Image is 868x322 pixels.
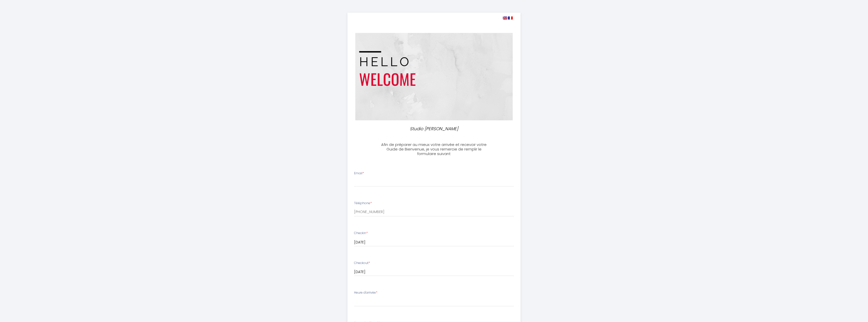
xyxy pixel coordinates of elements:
label: Heure d'arrivée [354,290,377,295]
label: Checkout [354,261,370,266]
img: en.png [503,16,507,20]
label: Téléphone [354,201,372,206]
img: fr.png [508,16,513,20]
label: Checkin [354,231,368,236]
h3: Afin de préparer au mieux votre arrivée et recevoir votre Guide de Bienvenue, je vous remercie de... [378,142,490,156]
label: Email [354,171,364,176]
p: Studio [PERSON_NAME] [380,125,488,132]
